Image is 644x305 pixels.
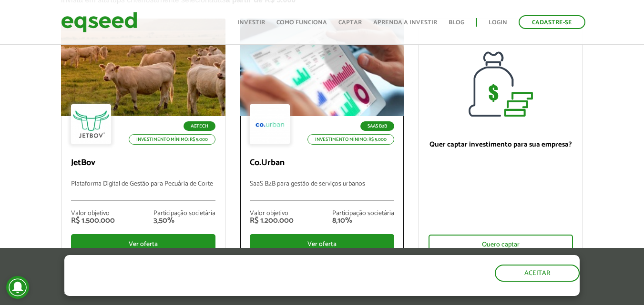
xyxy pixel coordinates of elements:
a: Aprenda a investir [373,20,437,26]
p: SaaS B2B para gestão de serviços urbanos [250,180,394,201]
a: SaaS B2B Investimento mínimo: R$ 5.000 Co.Urban SaaS B2B para gestão de serviços urbanos Valor ob... [240,19,404,262]
div: Ver oferta [250,234,394,254]
p: SaaS B2B [360,121,394,131]
p: Investimento mínimo: R$ 5.000 [129,134,215,145]
a: Login [489,20,507,26]
p: Ao clicar em "aceitar", você aceita nossa . [64,287,373,296]
a: Investir [237,20,265,26]
p: Plataforma Digital de Gestão para Pecuária de Corte [71,180,215,201]
a: Agtech Investimento mínimo: R$ 5.000 JetBov Plataforma Digital de Gestão para Pecuária de Corte V... [61,19,225,262]
p: Investimento mínimo: R$ 5.000 [307,134,394,145]
div: Valor objetivo [250,210,294,217]
h5: O site da EqSeed utiliza cookies para melhorar sua navegação. [64,255,373,285]
a: Blog [449,20,464,26]
button: Aceitar [495,265,580,282]
p: Co.Urban [250,158,394,168]
div: Quero captar [429,235,573,255]
p: Quer captar investimento para sua empresa? [429,140,573,149]
img: EqSeed [61,10,137,35]
div: R$ 1.500.000 [71,217,115,225]
p: JetBov [71,158,215,168]
a: Quer captar investimento para sua empresa? Quero captar [419,19,583,262]
div: 8,10% [332,217,394,225]
a: Captar [338,20,362,26]
div: Valor objetivo [71,210,115,217]
div: Participação societária [153,210,215,217]
div: Ver oferta [71,234,215,254]
div: Participação societária [332,210,394,217]
div: 3,50% [153,217,215,225]
a: Como funciona [276,20,327,26]
a: Cadastre-se [519,15,585,29]
a: política de privacidade e de cookies [190,288,300,296]
p: Agtech [184,121,215,131]
div: R$ 1.200.000 [250,217,294,225]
